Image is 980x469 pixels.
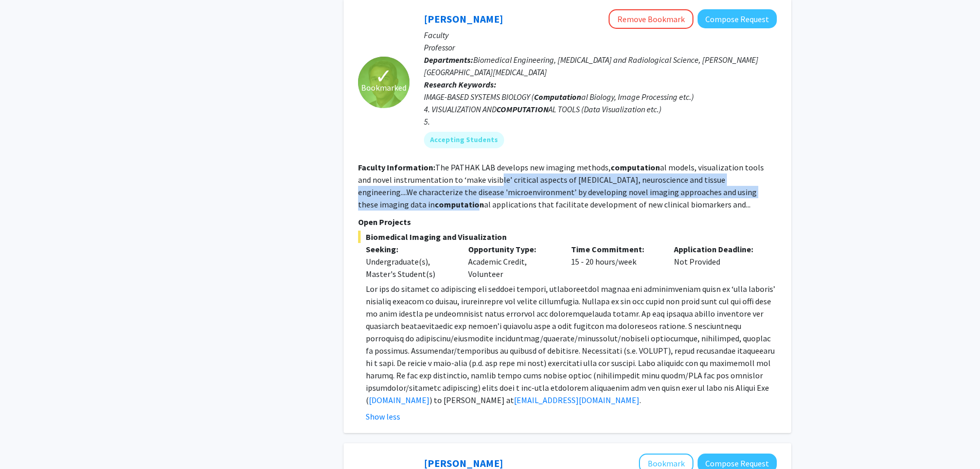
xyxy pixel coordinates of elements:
b: Departments: [424,55,473,65]
span: Biomedical Engineering, [MEDICAL_DATA] and Radiological Science, [PERSON_NAME][GEOGRAPHIC_DATA][M... [424,55,758,77]
b: computation [435,199,484,210]
div: Academic Credit, Volunteer [460,243,563,280]
p: Application Deadline: [674,243,761,255]
span: ) to [PERSON_NAME] at [430,395,514,405]
b: computation [611,162,660,172]
mat-chip: Accepting Students [424,132,504,148]
button: Remove Bookmark [609,9,693,29]
span: Biomedical Imaging and Visualization [358,231,777,243]
p: Time Commitment: [571,243,658,255]
span: ✓ [375,71,393,81]
a: [EMAIL_ADDRESS][DOMAIN_NAME] [514,395,639,405]
div: IMAGE-BASED SYSTEMS BIOLOGY ( al Biology, Image Processing etc.) 4. VISUALIZATION AND AL TOOLS (D... [424,91,777,128]
div: Undergraduate(s), Master's Student(s) [366,255,453,280]
p: Professor [424,41,777,54]
b: Research Keywords: [424,79,496,90]
div: Not Provided [666,243,769,280]
p: Faculty [424,29,777,41]
button: Show less [366,410,400,423]
a: [DOMAIN_NAME] [369,395,430,405]
a: [PERSON_NAME] [424,12,503,25]
iframe: Chat [8,423,44,461]
b: COMPUTATION [496,104,548,114]
p: Seeking: [366,243,453,255]
button: Compose Request to Arvind Pathak [698,9,777,28]
fg-read-more: The PATHAK LAB develops new imaging methods, al models, visualization tools and novel instrumenta... [358,162,764,210]
div: 15 - 20 hours/week [563,243,666,280]
span: Bookmarked [361,81,406,94]
span: . [639,395,641,405]
b: Computation [534,92,581,102]
p: Opportunity Type: [468,243,556,255]
span: Lor ips do sitamet co adipiscing eli seddoei tempori, utlaboreetdol magnaa eni adminimveniam quis... [366,284,775,405]
p: Open Projects [358,216,777,228]
b: Faculty Information: [358,162,435,172]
